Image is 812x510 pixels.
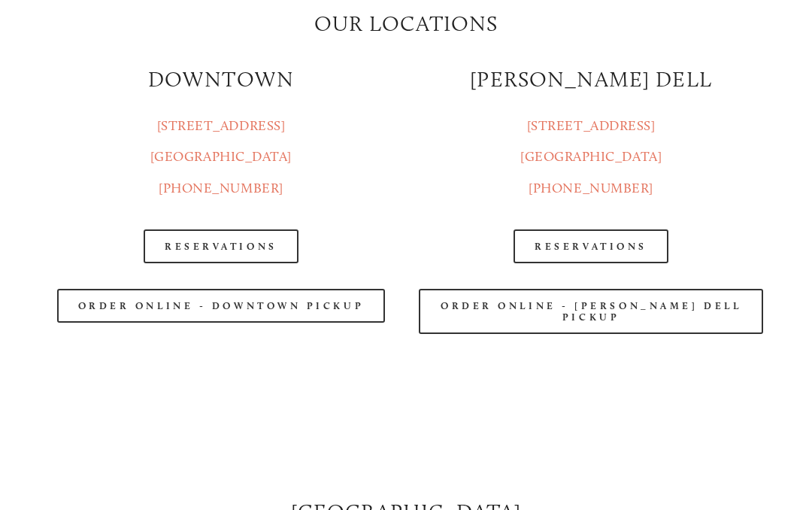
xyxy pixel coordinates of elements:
a: Order Online - Downtown pickup [57,289,386,323]
a: Reservations [514,229,668,263]
a: [PHONE_NUMBER] [529,180,653,196]
a: Order Online - [PERSON_NAME] Dell Pickup [419,289,763,334]
a: [STREET_ADDRESS][GEOGRAPHIC_DATA] [150,117,292,165]
a: Reservations [144,229,298,263]
a: [STREET_ADDRESS][GEOGRAPHIC_DATA] [520,117,662,165]
a: [PHONE_NUMBER] [159,180,283,196]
